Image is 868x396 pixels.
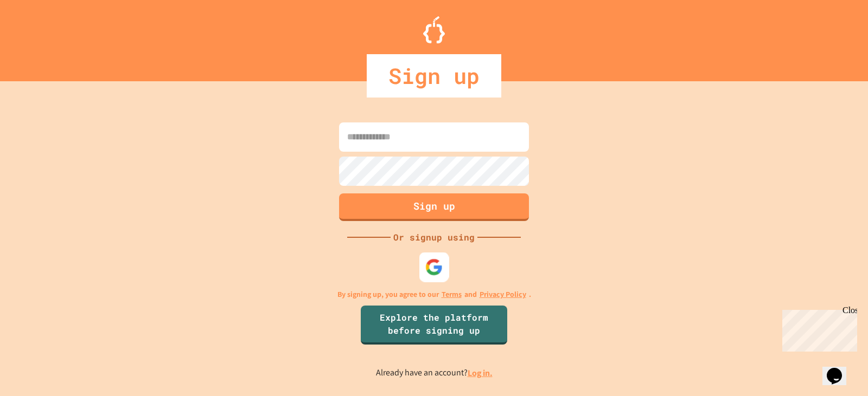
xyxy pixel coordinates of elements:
div: Sign up [367,54,501,98]
button: Sign up [339,193,529,221]
a: Explore the platform before signing up [361,306,507,345]
p: Already have an account? [376,366,493,380]
img: google-icon.svg [425,258,443,276]
div: Chat with us now!Close [4,4,75,69]
p: By signing up, you agree to our and . [337,289,531,300]
a: Log in. [468,367,493,379]
img: Logo.svg [423,16,445,43]
iframe: chat widget [822,353,857,385]
a: Privacy Policy [480,289,526,300]
div: Or signup using [391,231,477,244]
a: Terms [442,289,462,300]
iframe: chat widget [778,306,857,352]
